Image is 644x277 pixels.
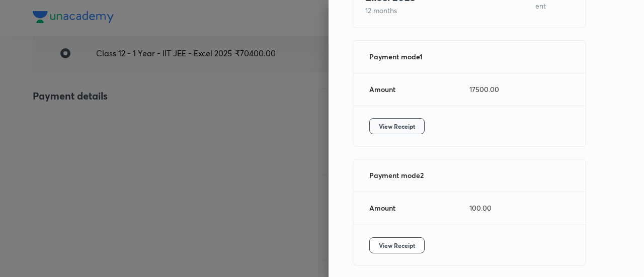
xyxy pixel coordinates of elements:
div: Amount [369,85,469,94]
div: 100.00 [469,204,570,212]
div: 17500.00 [469,85,570,94]
span: View Receipt [379,240,415,250]
p: 12 months [365,5,511,16]
button: View Receipt [369,237,425,253]
span: View Receipt [379,121,415,131]
button: View Receipt [369,118,425,134]
div: Payment mode 2 [369,171,469,179]
div: Amount [369,204,469,212]
div: Payment mode 1 [369,53,469,61]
